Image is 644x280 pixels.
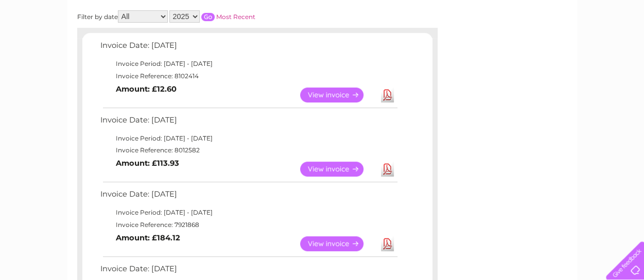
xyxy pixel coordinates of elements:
[450,5,521,18] a: 0333 014 3131
[216,13,255,21] a: Most Recent
[98,113,399,132] td: Invoice Date: [DATE]
[23,27,75,58] img: logo.png
[381,87,394,102] a: Download
[77,10,347,23] div: Filter by date
[98,39,399,58] td: Invoice Date: [DATE]
[381,236,394,251] a: Download
[463,44,482,51] a: Water
[489,44,511,51] a: Energy
[116,159,179,168] b: Amount: £113.93
[98,58,399,70] td: Invoice Period: [DATE] - [DATE]
[98,206,399,219] td: Invoice Period: [DATE] - [DATE]
[381,162,394,177] a: Download
[300,162,376,177] a: View
[554,44,569,51] a: Blog
[98,144,399,156] td: Invoice Reference: 8012582
[98,70,399,82] td: Invoice Reference: 8102414
[300,236,376,251] a: View
[116,84,177,94] b: Amount: £12.60
[98,132,399,145] td: Invoice Period: [DATE] - [DATE]
[98,219,399,231] td: Invoice Reference: 7921868
[300,87,376,102] a: View
[517,44,548,51] a: Telecoms
[576,44,601,51] a: Contact
[98,187,399,206] td: Invoice Date: [DATE]
[116,233,180,242] b: Amount: £184.12
[79,6,566,50] div: Clear Business is a trading name of Verastar Limited (registered in [GEOGRAPHIC_DATA] No. 3667643...
[610,44,634,51] a: Log out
